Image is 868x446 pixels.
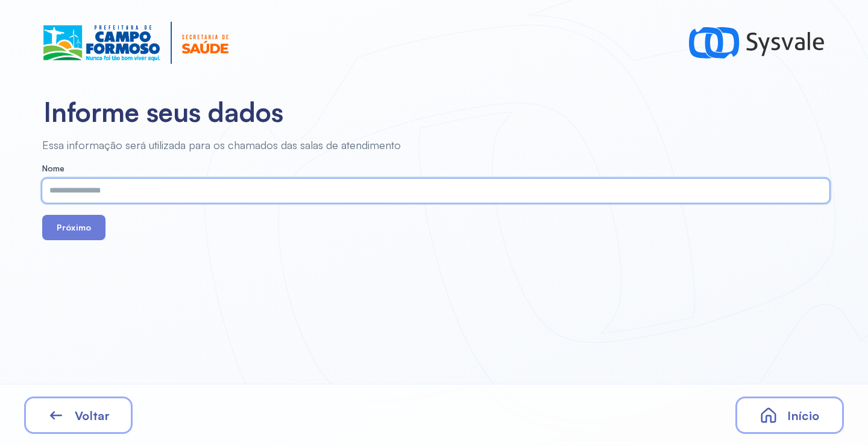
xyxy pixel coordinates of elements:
[42,138,866,152] div: Essa informação será utilizada para os chamados das salas de atendimento
[689,22,825,64] img: logo-sysvale.svg
[787,408,819,423] span: Início
[42,215,105,240] button: Próximo
[43,95,825,129] h2: Informe seus dados
[43,22,228,64] img: Logotipo do estabelecimento
[75,408,110,423] span: Voltar
[42,163,64,173] span: Nome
